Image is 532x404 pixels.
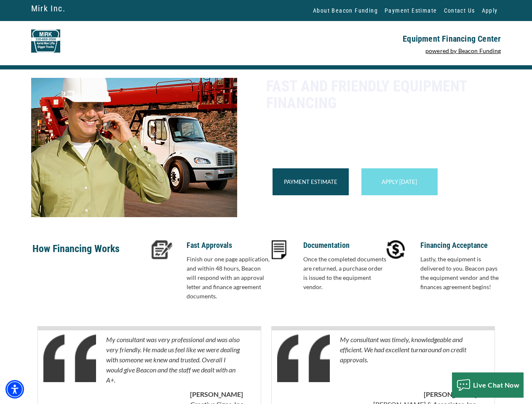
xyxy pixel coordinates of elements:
[272,240,286,259] img: Documentation
[303,255,388,292] p: Once the completed documents are returned, a purchase order is issued to the equipment vendor.
[43,335,96,382] img: Quotes
[340,335,477,385] p: My consultant was timely, knowledgeable and efficient. We had excellent turnaround on credit appr...
[424,390,477,398] b: [PERSON_NAME]
[106,335,243,385] p: My consultant was very professional and was also very friendly. He made us feel like we were deal...
[32,240,150,268] p: How Financing Works
[420,240,505,250] p: Financing Acceptance
[5,380,24,399] div: Accessibility Menu
[266,207,385,215] a: or Contact Your Financing Consultant >>
[284,178,337,185] a: Payment Estimate
[190,390,243,398] b: [PERSON_NAME]
[425,47,501,54] a: powered by Beacon Funding - open in a new tab
[266,78,501,112] p: Fast and Friendly Equipment Financing
[382,178,417,185] a: Apply [DATE]
[187,255,271,301] p: Finish our one page application, and within 48 hours, Beacon will respond with an approval letter...
[452,372,524,398] button: Live Chat Now
[271,34,501,44] p: Equipment Financing Center
[31,29,60,53] img: logo
[420,255,505,292] p: Lastly, the equipment is delivered to you. Beacon pays the equipment vendor and the finances agre...
[151,240,173,259] img: Fast Approvals
[277,335,330,382] img: Quotes
[31,1,66,16] a: Mirk Inc.
[473,381,520,389] span: Live Chat Now
[187,240,271,250] p: Fast Approvals
[266,116,501,154] p: Get the best Mirk, Inc. equipment financed by Beacon Funding. Beacon is the trusted name when fin...
[303,240,388,250] p: Documentation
